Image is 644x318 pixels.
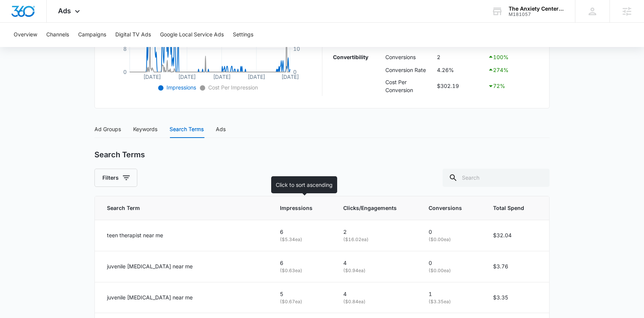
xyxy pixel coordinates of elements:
div: Ads [216,125,226,133]
button: Channels [46,23,69,47]
button: Settings [233,23,253,47]
span: Search Term [107,204,251,212]
p: juvenile [MEDICAL_DATA] near me [107,293,193,302]
button: Filters [94,169,137,187]
button: Overview [14,23,37,47]
p: ( $0.67 ea) [280,298,325,305]
td: $3.76 [484,251,549,282]
p: ( $0.63 ea) [280,267,325,274]
p: ( $0.00 ea) [429,236,475,243]
strong: Convertibility [333,54,368,60]
span: Total Spend [493,204,526,212]
span: Impressions [165,84,196,91]
p: 4 [343,290,410,298]
button: Digital TV Ads [115,23,151,47]
p: 6 [280,228,325,236]
button: Google Local Service Ads [160,23,224,47]
tspan: 0 [123,69,127,75]
div: 72 % [488,81,535,91]
td: $3.35 [484,282,549,313]
div: account name [509,6,564,12]
p: 2 [343,228,410,236]
div: Keywords [133,125,157,133]
p: ( $0.00 ea) [429,267,475,274]
p: ( $3.35 ea) [429,298,475,305]
p: 0 [429,228,475,236]
td: $302.19 [435,76,486,96]
div: Click to sort ascending [271,176,337,193]
tspan: [DATE] [281,73,299,80]
td: 4.26% [435,63,486,76]
span: Conversions [429,204,464,212]
p: ( $0.84 ea) [343,298,410,305]
tspan: [DATE] [143,73,161,80]
td: $32.04 [484,220,549,251]
span: Ads [58,7,71,15]
input: Search [443,169,550,187]
p: teen therapist near me [107,231,163,240]
p: 5 [280,290,325,298]
div: 274 % [488,65,535,74]
p: ( $16.02 ea) [343,236,410,243]
p: 0 [429,259,475,267]
div: Search Terms [170,125,204,133]
tspan: 10 [293,45,300,52]
span: Impressions [280,204,314,212]
tspan: 8 [123,45,127,52]
tspan: [DATE] [213,73,231,80]
p: 6 [280,259,325,267]
h2: Search Terms [94,150,145,160]
span: Clicks/Engagements [343,204,399,212]
div: Ad Groups [94,125,121,133]
span: Cost Per Impression [207,84,258,91]
tspan: [DATE] [178,73,196,80]
td: 2 [435,51,486,64]
tspan: 0 [293,69,297,75]
p: 4 [343,259,410,267]
p: juvenile [MEDICAL_DATA] near me [107,262,193,271]
p: 1 [429,290,475,298]
tspan: [DATE] [248,73,265,80]
td: Conversions [383,51,435,64]
div: 100 % [488,52,535,61]
p: ( $5.34 ea) [280,236,325,243]
td: Cost Per Conversion [383,76,435,96]
button: Campaigns [78,23,106,47]
div: account id [509,12,564,17]
p: ( $0.94 ea) [343,267,410,274]
td: Conversion Rate [383,63,435,76]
